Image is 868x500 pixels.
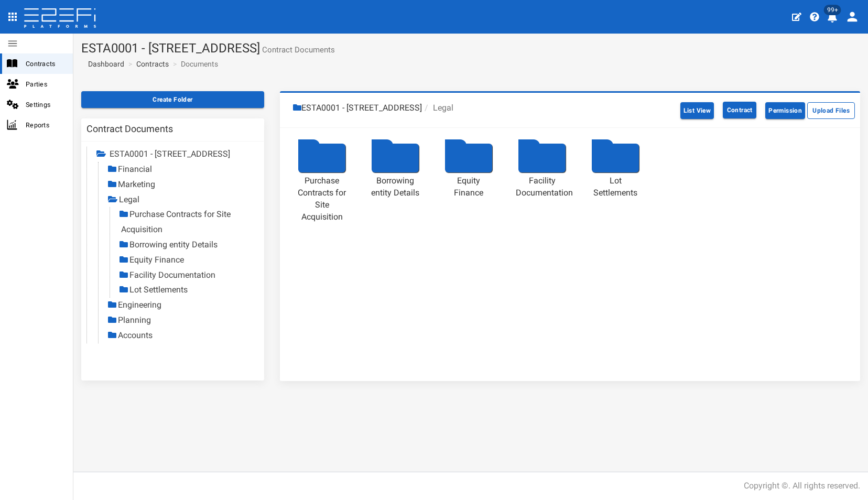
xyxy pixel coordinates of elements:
[129,285,188,295] a: Lot Settlements
[129,255,184,265] a: Equity Finance
[26,99,64,111] span: Settings
[589,175,642,199] div: Lot Settlements
[26,78,64,90] span: Parties
[293,102,422,114] li: ESTA0001 - [STREET_ADDRESS]
[516,175,568,199] div: Facility Documentation
[81,41,860,55] h1: ESTA0001 - [STREET_ADDRESS]
[260,46,335,54] small: Contract Documents
[129,240,218,249] a: Borrowing entity Details
[118,330,153,340] a: Accounts
[118,164,152,174] a: Financial
[136,59,169,69] a: Contracts
[26,58,64,70] span: Contracts
[84,60,124,68] span: Dashboard
[369,175,421,199] div: Borrowing entity Details
[110,149,230,159] a: ESTA0001 - [STREET_ADDRESS]
[422,102,453,114] li: Legal
[807,102,855,119] button: Upload Files
[81,91,264,108] button: Create Folder
[296,175,348,223] div: Purchase Contracts for Site Acquisition
[170,59,218,69] li: Documents
[84,59,124,69] a: Dashboard
[121,209,231,234] a: Purchase Contracts for Site Acquisition
[118,300,161,310] a: Engineering
[119,194,139,204] a: Legal
[765,102,805,119] button: Permission
[723,102,756,118] button: Contract
[118,315,151,325] a: Planning
[26,119,64,131] span: Reports
[129,270,215,280] a: Facility Documentation
[118,179,155,189] a: Marketing
[86,124,173,134] h3: Contract Documents
[442,175,495,199] div: Equity Finance
[744,480,860,492] div: Copyright ©. All rights reserved.
[680,102,714,119] button: List View
[716,98,763,122] a: Contract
